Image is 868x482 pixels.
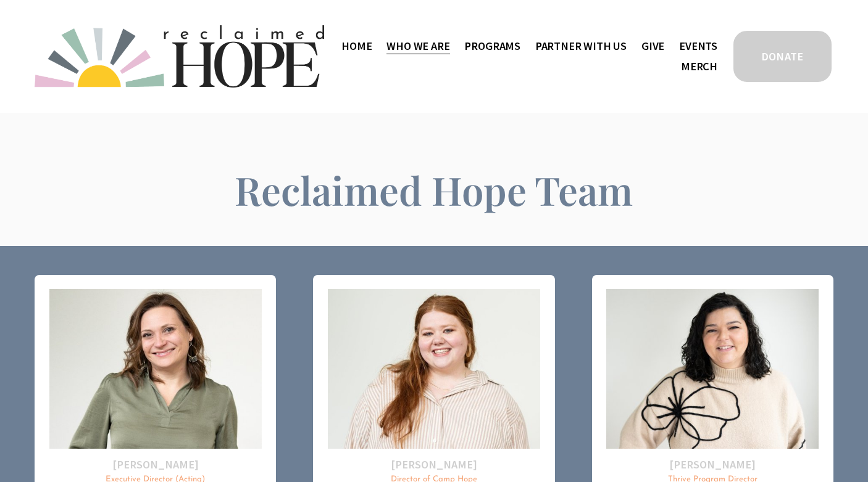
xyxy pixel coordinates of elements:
a: DONATE [732,29,833,84]
span: Programs [464,37,520,55]
a: Merch [681,56,717,76]
h2: [PERSON_NAME] [606,457,819,472]
a: Home [341,36,372,56]
span: Who We Are [386,37,449,55]
a: folder dropdown [386,36,449,56]
span: Partner With Us [535,37,627,55]
span: Reclaimed Hope Team [235,163,633,216]
img: Reclaimed Hope Initiative [35,25,324,88]
a: folder dropdown [535,36,627,56]
a: Events [679,36,717,56]
h2: [PERSON_NAME] [49,457,262,472]
a: Give [641,36,664,56]
h2: [PERSON_NAME] [328,457,540,472]
a: folder dropdown [464,36,520,56]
